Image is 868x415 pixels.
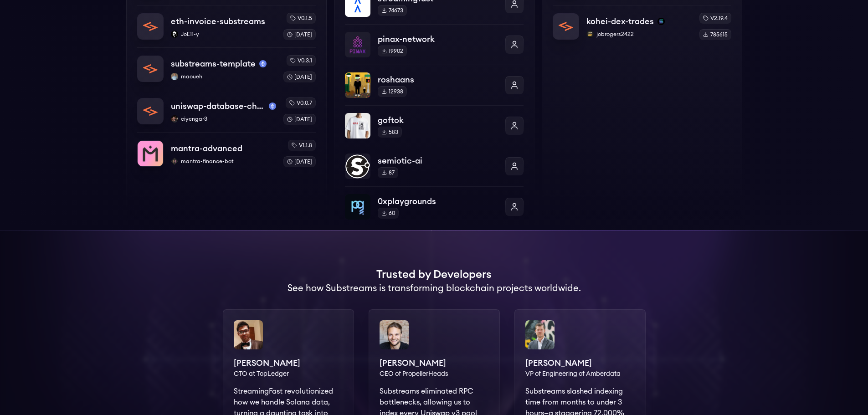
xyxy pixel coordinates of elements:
p: semiotic-ai [378,154,498,167]
img: substreams-template [138,56,163,82]
img: roshaans [345,72,370,98]
div: [DATE] [283,114,316,125]
img: ciyengar3 [171,115,178,123]
p: mantra-finance-bot [171,158,276,165]
div: [DATE] [283,156,316,167]
div: v0.3.1 [287,55,316,66]
img: mantra-finance-bot [171,158,178,165]
img: uniswap-database-changes-mainnet [138,98,163,124]
img: goftok [345,113,370,138]
p: roshaans [378,73,498,86]
div: v0.1.5 [287,13,316,24]
img: mainnet [269,102,276,110]
h1: Trusted by Developers [376,267,492,282]
div: v1.1.8 [288,140,316,151]
a: semiotic-aisemiotic-ai87 [345,146,524,186]
p: substreams-template [171,57,256,70]
div: 87 [378,167,398,178]
a: 0xplaygrounds0xplaygrounds60 [345,186,524,220]
img: 0xplaygrounds [345,194,370,220]
img: kohei-dex-trades [553,14,579,39]
p: eth-invoice-substreams [171,15,265,28]
p: 0xplaygrounds [378,195,498,208]
p: pinax-network [378,33,498,46]
p: JoE11-y [171,31,276,38]
img: maoueh [171,73,178,80]
img: mantra-advanced [138,141,163,166]
a: goftokgoftok583 [345,105,524,146]
div: 583 [378,127,402,138]
div: [DATE] [283,72,316,82]
p: mantra-advanced [171,142,242,155]
h2: See how Substreams is transforming blockchain projects worldwide. [288,282,581,295]
p: maoueh [171,73,276,80]
a: kohei-dex-tradeskohei-dex-tradessolanajobrogers2422jobrogers2422v2.19.4785615 [553,5,731,40]
img: JoE11-y [171,31,178,38]
div: 60 [378,208,399,219]
p: jobrogers2422 [586,31,692,38]
div: 12938 [378,86,407,97]
div: v0.0.7 [286,97,316,108]
img: pinax-network [345,32,370,57]
div: v2.19.4 [699,13,731,24]
div: [DATE] [283,29,316,40]
a: pinax-networkpinax-network19902 [345,24,524,65]
img: jobrogers2422 [586,31,594,38]
p: ciyengar3 [171,115,276,123]
a: uniswap-database-changes-mainnetuniswap-database-changes-mainnetmainnetciyengar3ciyengar3v0.0.7[D... [137,90,316,132]
div: 785615 [699,29,731,40]
img: solana [657,18,665,25]
p: goftok [378,114,498,127]
div: 19902 [378,46,407,56]
img: mainnet [259,60,267,67]
img: semiotic-ai [345,154,370,179]
div: 74673 [378,5,407,16]
p: uniswap-database-changes-mainnet [171,100,265,113]
a: eth-invoice-substreamseth-invoice-substreamsJoE11-yJoE11-yv0.1.5[DATE] [137,5,316,47]
a: roshaansroshaans12938 [345,65,524,105]
a: substreams-templatesubstreams-templatemainnetmaouehmaouehv0.3.1[DATE] [137,47,316,90]
a: mantra-advancedmantra-advancedmantra-finance-botmantra-finance-botv1.1.8[DATE] [137,132,316,167]
img: eth-invoice-substreams [138,14,163,39]
p: kohei-dex-trades [586,15,654,28]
